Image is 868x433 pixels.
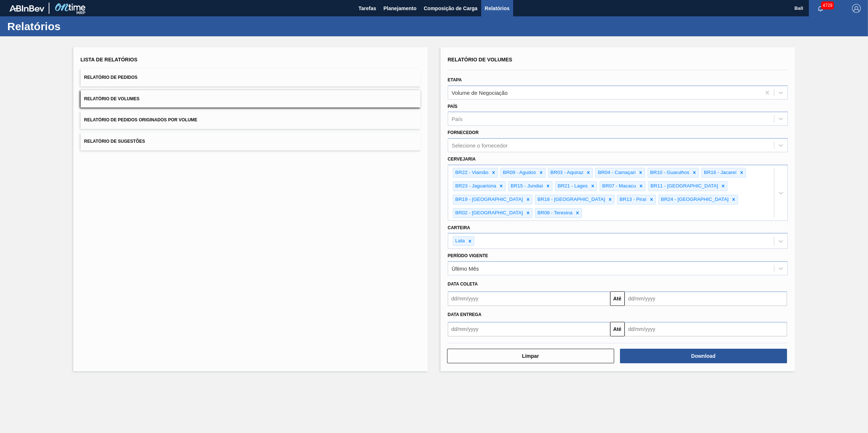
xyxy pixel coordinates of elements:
[452,266,479,272] div: Último Mês
[448,312,482,317] span: Data Entrega
[447,349,614,363] button: Limpar
[448,57,512,62] span: Relatório de Volumes
[702,168,738,177] div: BR16 - Jacareí
[448,322,610,336] input: dd/mm/yyyy
[448,77,462,82] label: Etapa
[448,104,458,109] label: País
[535,195,606,204] div: BR18 - [GEOGRAPHIC_DATA]
[453,236,466,246] div: Lata
[84,75,138,80] span: Relatório de Pedidos
[453,195,524,204] div: BR19 - [GEOGRAPHIC_DATA]
[81,57,138,62] span: Lista de Relatórios
[448,130,479,135] label: Fornecedor
[620,349,787,363] button: Download
[84,117,198,122] span: Relatório de Pedidos Originados por Volume
[84,139,145,144] span: Relatório de Sugestões
[84,96,139,101] span: Relatório de Volumes
[821,1,834,9] span: 4729
[625,322,787,336] input: dd/mm/yyyy
[9,5,44,12] img: TNhmsLtSVTkK8tSr43FrP2fwEKptu5GPRR3wAAAABJRU5ErkJggg==
[485,4,510,13] span: Relatórios
[600,182,637,191] div: BR07 - Macacu
[81,133,421,150] button: Relatório de Sugestões
[648,168,690,177] div: BR10 - Guarulhos
[7,22,136,31] h1: Relatórios
[452,116,463,122] div: País
[453,182,498,191] div: BR23 - Jaguariúna
[809,3,832,13] button: Notificações
[617,195,648,204] div: BR13 - Piraí
[852,4,861,13] img: Logout
[81,90,421,108] button: Relatório de Volumes
[625,291,787,306] input: dd/mm/yyyy
[659,195,730,204] div: BR24 - [GEOGRAPHIC_DATA]
[424,4,478,13] span: Composição de Carga
[453,209,524,218] div: BR02 - [GEOGRAPHIC_DATA]
[548,168,585,177] div: BR03 - Aquiraz
[384,4,417,13] span: Planejamento
[452,142,508,149] div: Selecione o fornecedor
[448,282,478,287] span: Data coleta
[448,157,476,162] label: Cervejaria
[81,111,421,129] button: Relatório de Pedidos Originados por Volume
[448,291,610,306] input: dd/mm/yyyy
[448,253,488,258] label: Período Vigente
[610,291,625,306] button: Até
[81,69,421,86] button: Relatório de Pedidos
[535,209,574,218] div: BR08 - Teresina
[596,168,637,177] div: BR04 - Camaçari
[508,182,544,191] div: BR15 - Jundiaí
[453,168,490,177] div: BR22 - Viamão
[452,89,508,96] div: Volume de Negociação
[501,168,537,177] div: BR09 - Agudos
[555,182,589,191] div: BR21 - Lages
[610,322,625,336] button: Até
[648,182,719,191] div: BR11 - [GEOGRAPHIC_DATA]
[358,4,376,13] span: Tarefas
[448,225,470,230] label: Carteira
